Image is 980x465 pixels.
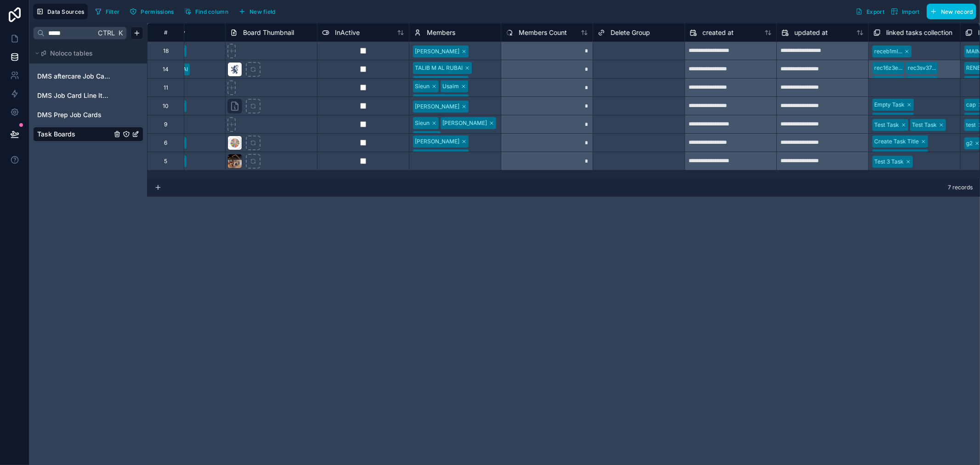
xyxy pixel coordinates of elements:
a: New record [923,4,976,19]
div: Task Boards [33,127,143,142]
div: Test Task [912,121,937,129]
button: Import [888,4,923,19]
div: test [966,121,976,129]
div: Test 3 Task [874,158,904,166]
button: New field [235,5,279,18]
div: Create Task Title [874,151,919,159]
a: Task Boards [37,130,112,139]
span: K [117,30,124,36]
span: Noloco tables [50,49,93,58]
span: created at [702,28,734,37]
span: Find column [195,8,228,15]
span: Delete Group [611,28,650,37]
div: cap [966,101,976,109]
span: Board Thumbnail [243,28,294,37]
span: linked tasks collection [886,28,952,37]
div: DMS Prep Job Cards [33,108,143,122]
span: Data Sources [47,8,85,15]
span: DMS Prep Job Cards [37,110,102,119]
div: [PERSON_NAME] [415,47,459,56]
div: [PERSON_NAME] [415,151,459,159]
button: Data Sources [33,4,88,19]
div: 18 [163,47,169,55]
div: g2 [966,139,973,147]
span: Import [902,8,920,15]
button: Permissions [126,5,177,18]
button: Find column [181,5,232,18]
div: 9 [164,121,167,128]
span: 7 records [948,184,973,191]
div: Usaim [415,133,431,141]
div: Usaim [442,82,459,91]
a: DMS Prep Job Cards [37,110,112,119]
div: [PERSON_NAME] [442,119,487,127]
button: Noloco tables [33,47,138,60]
div: [PERSON_NAME] [415,78,459,86]
div: [PERSON_NAME] [415,96,459,104]
span: Members Count [519,28,567,37]
span: New field [249,8,276,15]
button: Filter [91,5,123,18]
div: [PERSON_NAME] [415,137,459,146]
div: Empty Task [874,101,905,109]
button: New record [927,4,976,19]
div: Test Task [874,121,899,129]
div: Empty Task [874,114,905,123]
div: DMS aftercare Job Cards [33,69,143,84]
span: Export [867,8,884,15]
span: Task Boards [37,130,75,139]
span: New record [941,8,973,15]
div: receb1ml... [874,47,902,56]
div: 6 [164,139,167,147]
a: DMS aftercare Job Cards [37,72,112,81]
div: 10 [163,102,169,110]
div: 11 [164,84,168,91]
a: DMS Job Card Line Items [37,91,112,100]
span: InActive [335,28,360,37]
div: [PERSON_NAME] [415,102,459,111]
div: Sieun [415,119,430,127]
div: 5 [164,158,167,165]
span: Ctrl [97,27,116,39]
span: Filter [106,8,120,15]
div: TALIB M AL RUBAI [415,64,463,72]
div: # [154,29,177,36]
span: updated at [794,28,828,37]
span: Members [427,28,455,37]
span: Permissions [141,8,174,15]
div: Sieun [415,82,430,91]
div: 14 [163,66,169,73]
div: Create Task Title [874,137,919,146]
div: DMS Job Card Line Items [33,88,143,103]
button: Export [852,4,888,19]
a: Permissions [126,5,181,18]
